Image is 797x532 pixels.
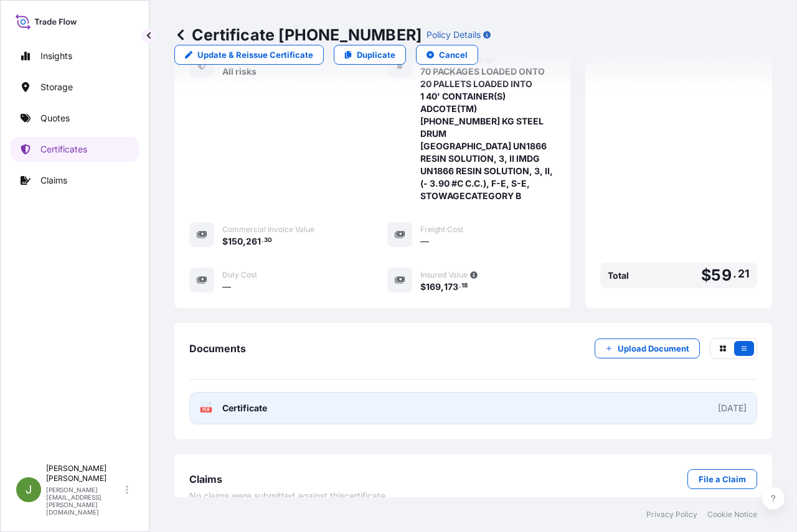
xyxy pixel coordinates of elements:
[595,338,700,358] button: Upload Document
[420,235,429,248] span: —
[11,168,139,193] a: Claims
[11,106,139,131] a: Quotes
[420,65,555,202] span: 70 PACKAGES LOADED ONTO 20 PALLETS LOADED INTO 1 40' CONTAINER(S) ADCOTE(TM) [PHONE_NUMBER] KG ST...
[441,282,444,291] span: ,
[40,81,73,93] p: Storage
[26,483,32,496] span: J
[174,45,324,65] a: Update & Reissue Certificate
[11,75,139,100] a: Storage
[40,112,70,124] p: Quotes
[246,237,261,246] span: 261
[718,402,747,414] div: [DATE]
[11,137,139,162] a: Certificates
[357,49,395,61] p: Duplicate
[459,284,461,288] span: .
[228,237,243,246] span: 150
[222,270,257,280] span: Duty Cost
[222,225,314,235] span: Commercial Invoice Value
[40,50,72,62] p: Insights
[426,282,441,291] span: 169
[444,282,458,291] span: 173
[416,45,478,65] button: Cancel
[707,510,757,520] a: Cookie Notice
[420,282,426,291] span: $
[439,49,468,61] p: Cancel
[46,464,123,483] p: [PERSON_NAME] [PERSON_NAME]
[701,268,711,283] span: $
[262,238,263,243] span: .
[699,473,746,485] p: File a Claim
[427,29,481,41] p: Policy Details
[420,225,463,235] span: Freight Cost
[420,270,468,280] span: Insured Value
[222,237,228,246] span: $
[618,342,689,355] p: Upload Document
[40,174,67,187] p: Claims
[189,473,222,485] span: Claims
[189,342,246,355] span: Documents
[189,490,388,502] span: No claims were submitted against this certificate .
[202,408,210,412] text: PDF
[608,269,629,282] span: Total
[711,268,731,283] span: 59
[222,281,231,293] span: —
[243,237,246,246] span: ,
[40,143,87,156] p: Certificates
[646,510,697,520] a: Privacy Policy
[334,45,406,65] a: Duplicate
[733,270,737,278] span: .
[687,469,757,489] a: File a Claim
[461,284,468,288] span: 18
[197,49,313,61] p: Update & Reissue Certificate
[11,44,139,68] a: Insights
[222,402,267,414] span: Certificate
[174,25,422,45] p: Certificate [PHONE_NUMBER]
[738,270,750,278] span: 21
[264,238,272,243] span: 30
[189,392,757,424] a: PDFCertificate[DATE]
[46,486,123,516] p: [PERSON_NAME][EMAIL_ADDRESS][PERSON_NAME][DOMAIN_NAME]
